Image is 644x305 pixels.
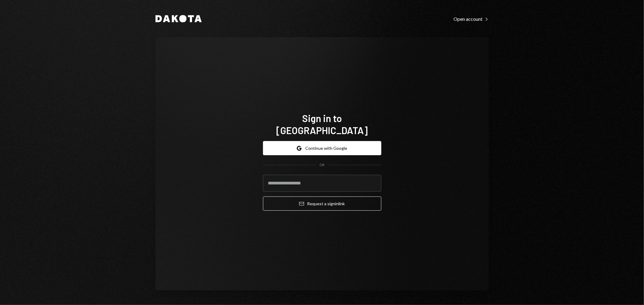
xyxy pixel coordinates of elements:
[319,162,325,168] div: OR
[263,197,381,211] button: Request a signinlink
[454,16,489,22] div: Open account
[263,141,381,155] button: Continue with Google
[454,15,489,22] a: Open account
[263,112,381,136] h1: Sign in to [GEOGRAPHIC_DATA]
